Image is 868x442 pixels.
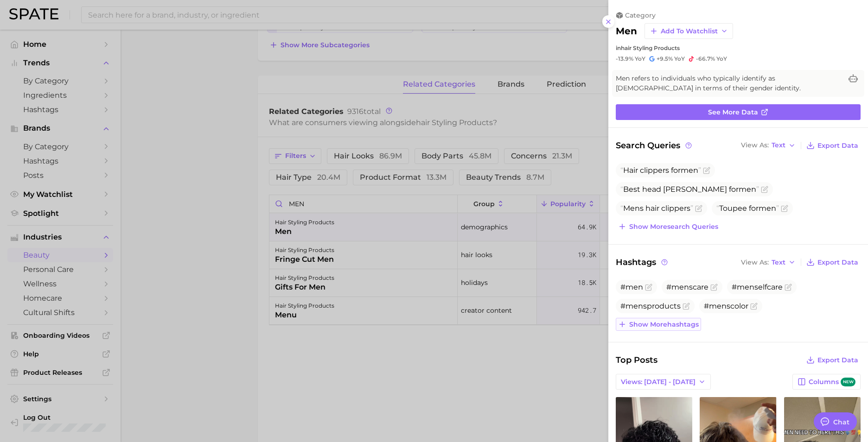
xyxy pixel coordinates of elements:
[841,378,855,386] span: new
[695,205,702,212] button: Flag as miscategorized or irrelevant
[739,139,798,152] button: View AsText
[621,44,680,51] span: hair styling products
[804,256,861,269] button: Export Data
[817,356,858,364] span: Export Data
[616,44,861,51] div: in
[696,55,715,62] span: -66.7%
[772,260,785,265] span: Text
[645,23,733,39] button: Add to Watchlist
[625,11,656,19] span: category
[620,302,681,310] span: #mensproducts
[716,204,779,213] span: Toupee for
[645,284,652,291] button: Flag as miscategorized or irrelevant
[750,303,758,310] button: Flag as miscategorized or irrelevant
[616,55,633,62] span: -13.9%
[739,256,798,268] button: View AsText
[616,220,721,233] button: Show moresearch queries
[708,108,758,116] span: See more data
[759,204,776,213] span: men
[772,143,785,148] span: Text
[620,185,759,194] span: Best head [PERSON_NAME] for
[781,205,788,212] button: Flag as miscategorized or irrelevant
[661,27,718,35] span: Add to Watchlist
[710,284,718,291] button: Flag as miscategorized or irrelevant
[674,55,685,63] span: YoY
[809,378,855,386] span: Columns
[817,142,858,150] span: Export Data
[739,185,756,194] span: men
[616,104,861,120] a: See more data
[616,25,637,37] h2: men
[616,139,693,152] span: Search Queries
[629,223,718,231] span: Show more search queries
[620,283,643,291] span: #men
[620,166,701,175] span: Hair clippers for
[785,284,792,291] button: Flag as miscategorized or irrelevant
[681,166,698,175] span: men
[817,259,858,266] span: Export Data
[703,167,710,174] button: Flag as miscategorized or irrelevant
[666,283,708,291] span: #menscare
[616,74,842,93] span: Men refers to individuals who typically identify as [DEMOGRAPHIC_DATA] in terms of their gender i...
[657,55,673,62] span: +9.5%
[732,283,783,291] span: #menselfcare
[792,374,861,390] button: Columnsnew
[616,374,711,390] button: Views: [DATE] - [DATE]
[623,204,640,213] span: Men
[621,378,696,386] span: Views: [DATE] - [DATE]
[804,354,861,366] button: Export Data
[635,55,645,63] span: YoY
[716,55,727,63] span: YoY
[616,318,701,331] button: Show morehashtags
[741,260,769,265] span: View As
[761,186,768,193] button: Flag as miscategorized or irrelevant
[616,256,669,269] span: Hashtags
[704,302,748,310] span: #menscolor
[804,139,861,152] button: Export Data
[616,354,657,366] span: Top Posts
[629,321,699,328] span: Show more hashtags
[741,143,769,148] span: View As
[683,303,690,310] button: Flag as miscategorized or irrelevant
[620,204,693,213] span: s hair clippers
